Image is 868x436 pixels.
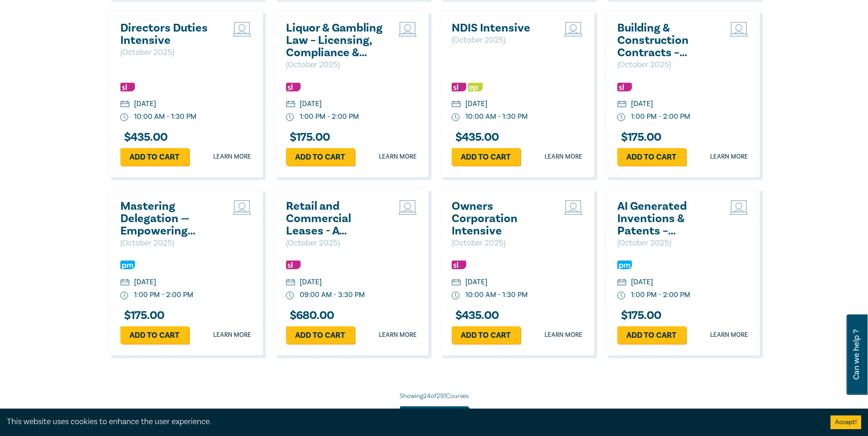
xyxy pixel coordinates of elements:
a: Add to cart [286,326,355,344]
img: calendar [120,101,129,109]
a: Add to cart [617,326,686,344]
a: Add to cart [452,326,520,344]
img: Live Stream [564,200,582,215]
h3: $ 175.00 [286,131,330,144]
div: [DATE] [300,99,322,109]
a: Add to cart [120,326,189,344]
a: Owners Corporation Intensive [452,200,550,237]
img: calendar [286,101,295,109]
a: Add to cart [452,148,520,165]
a: Learn more [213,152,251,161]
p: ( October 2025 ) [617,237,716,249]
img: Substantive Law [286,261,301,269]
img: watch [286,113,294,122]
p: ( October 2025 ) [286,237,384,249]
div: 1:00 PM - 2:00 PM [631,112,690,122]
p: ( October 2025 ) [452,237,550,249]
p: ( October 2025 ) [120,237,219,249]
img: Live Stream [564,22,582,37]
a: Add to cart [286,148,355,165]
div: This website uses cookies to enhance the user experience. [7,416,817,428]
a: Learn more [379,152,417,161]
div: 1:00 PM - 2:00 PM [631,290,690,300]
img: Live Stream [730,200,748,215]
h3: $ 175.00 [617,131,662,144]
img: Live Stream [233,22,251,37]
a: Learn more [710,152,748,161]
img: Ethics & Professional Responsibility [468,83,483,91]
p: ( October 2025 ) [120,47,219,58]
div: 1:00 PM - 2:00 PM [300,112,359,122]
a: Building & Construction Contracts – Contract Interpretation following Pafburn [617,22,716,59]
button: Show more [400,406,469,424]
a: Learn more [545,330,582,340]
div: [DATE] [631,277,653,287]
img: watch [452,292,460,300]
img: calendar [120,279,129,287]
a: Retail and Commercial Leases - A Practical Guide ([DATE]) [286,200,384,237]
img: watch [120,292,129,300]
div: [DATE] [300,277,322,287]
img: Live Stream [730,22,748,37]
div: [DATE] [465,277,487,287]
a: Add to cart [120,148,189,165]
div: 10:00 AM - 1:30 PM [134,112,196,122]
div: [DATE] [134,99,156,109]
img: calendar [617,279,626,287]
a: Directors Duties Intensive [120,22,219,47]
a: Mastering Delegation — Empowering Junior Lawyers for Success [120,200,219,237]
h3: $ 435.00 [452,309,499,322]
span: Can we help ? [852,320,861,389]
p: ( October 2025 ) [286,59,384,71]
img: calendar [452,279,461,287]
img: watch [452,113,460,122]
img: Substantive Law [452,83,466,91]
img: watch [286,292,294,300]
img: Practice Management & Business Skills [120,261,135,269]
div: 09:00 AM - 3:30 PM [300,290,365,300]
div: [DATE] [631,99,653,109]
h3: $ 175.00 [617,309,662,322]
img: watch [120,113,129,122]
img: calendar [286,279,295,287]
a: AI Generated Inventions & Patents – Navigating Legal Uncertainty [617,200,716,237]
a: NDIS Intensive [452,22,550,34]
p: ( October 2025 ) [452,34,550,46]
img: Live Stream [399,200,417,215]
h3: $ 435.00 [452,131,499,144]
img: calendar [617,101,626,109]
div: 1:00 PM - 2:00 PM [134,290,193,300]
button: Accept cookies [830,415,861,429]
a: Learn more [379,330,417,340]
p: ( October 2025 ) [617,59,716,71]
img: watch [617,292,625,300]
img: calendar [452,101,461,109]
img: Live Stream [399,22,417,37]
h3: $ 680.00 [286,309,334,322]
h3: $ 175.00 [120,309,165,322]
div: 10:00 AM - 1:30 PM [465,290,528,300]
a: Learn more [545,152,582,161]
div: [DATE] [465,99,487,109]
a: Add to cart [617,148,686,165]
div: 10:00 AM - 1:30 PM [465,112,528,122]
img: Substantive Law [617,83,632,91]
div: [DATE] [134,277,156,287]
a: Learn more [710,330,748,340]
img: Practice Management & Business Skills [617,261,632,269]
img: Substantive Law [286,83,301,91]
div: Showing 24 of 291 Courses [108,392,760,401]
a: Liquor & Gambling Law – Licensing, Compliance & Regulations [286,22,384,59]
img: Live Stream [233,200,251,215]
img: Substantive Law [452,261,466,269]
img: Substantive Law [120,83,135,91]
h3: $ 435.00 [120,131,168,144]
